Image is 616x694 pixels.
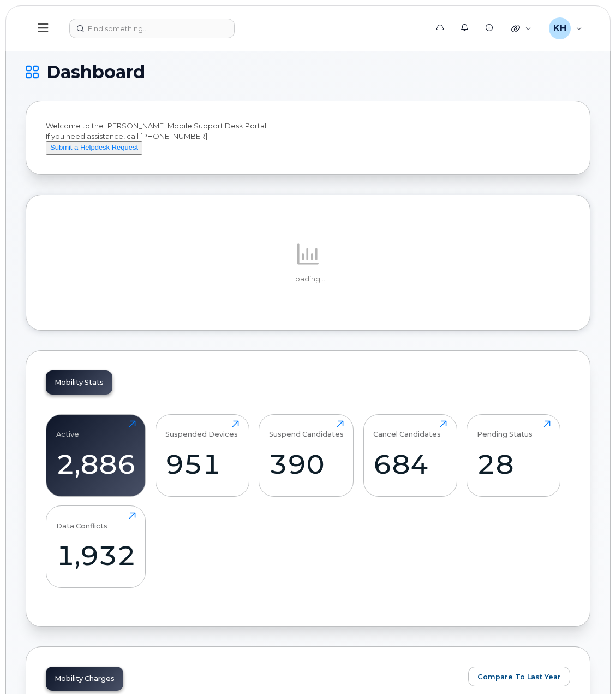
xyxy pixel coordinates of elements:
[569,646,608,686] iframe: Messenger Launcher
[269,420,344,490] a: Suspend Candidates390
[165,420,238,438] div: Suspended Devices
[269,420,344,438] div: Suspend Candidates
[56,448,136,480] div: 2,886
[477,420,533,438] div: Pending Status
[46,141,142,155] button: Submit a Helpdesk Request
[165,448,239,480] div: 951
[373,420,447,490] a: Cancel Candidates684
[46,274,570,284] p: Loading...
[56,420,136,490] a: Active2,886
[56,512,136,582] a: Data Conflicts1,932
[46,121,570,155] div: Welcome to the [PERSON_NAME] Mobile Support Desk Portal If you need assistance, call [PHONE_NUMBER].
[477,420,551,490] a: Pending Status28
[56,539,136,572] div: 1,932
[477,448,551,480] div: 28
[373,448,447,480] div: 684
[468,667,570,686] button: Compare To Last Year
[46,143,142,151] a: Submit a Helpdesk Request
[373,420,441,438] div: Cancel Candidates
[56,420,79,438] div: Active
[477,672,561,682] span: Compare To Last Year
[165,420,239,490] a: Suspended Devices951
[46,64,145,80] span: Dashboard
[56,512,107,530] div: Data Conflicts
[269,448,344,480] div: 390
